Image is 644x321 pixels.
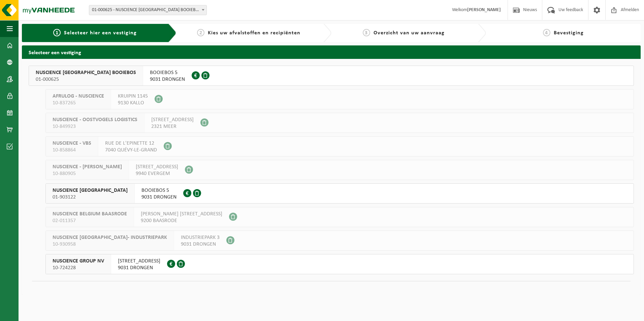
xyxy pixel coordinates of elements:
[53,140,91,147] span: NUSCIENCE - VBS
[53,93,104,100] span: AFRULOG - NUSCIENCE
[64,30,137,36] span: Selecteer hier een vestiging
[53,123,137,130] span: 10-849923
[374,30,445,36] span: Overzicht van uw aanvraag
[181,241,220,248] span: 9031 DRONGEN
[36,76,136,83] span: 01-000625
[89,5,207,15] span: 01-000625 - NUSCIENCE BELGIUM BOOIEBOS - DRONGEN
[53,187,128,194] span: NUSCIENCE [GEOGRAPHIC_DATA]
[150,76,185,83] span: 9031 DRONGEN
[53,234,167,241] span: NUSCIENCE [GEOGRAPHIC_DATA]- INDUSTRIEPARK
[543,29,550,36] span: 4
[141,217,222,224] span: 9200 BAASRODE
[208,30,300,36] span: Kies uw afvalstoffen en recipiënten
[105,140,157,147] span: RUE DE L'EPINETTE 12
[53,100,104,106] span: 10-837265
[53,194,128,201] span: 01-903122
[363,29,370,36] span: 3
[53,170,122,177] span: 10-880905
[53,264,104,271] span: 10-724228
[118,93,148,100] span: KRUIPIN 1145
[53,258,104,264] span: NUSCIENCE GROUP NV
[554,30,584,36] span: Bevestiging
[141,211,222,217] span: [PERSON_NAME] [STREET_ADDRESS]
[141,187,176,194] span: BOOIEBOS 5
[29,66,634,86] button: NUSCIENCE [GEOGRAPHIC_DATA] BOOIEBOS 01-000625 BOOIEBOS 59031 DRONGEN
[467,7,501,12] strong: [PERSON_NAME]
[22,45,641,59] h2: Selecteer een vestiging
[118,100,148,106] span: 9130 KALLO
[45,183,634,204] button: NUSCIENCE [GEOGRAPHIC_DATA] 01-903122 BOOIEBOS 59031 DRONGEN
[45,254,634,274] button: NUSCIENCE GROUP NV 10-724228 [STREET_ADDRESS]9031 DRONGEN
[141,194,176,201] span: 9031 DRONGEN
[53,29,61,36] span: 1
[151,116,194,123] span: [STREET_ADDRESS]
[53,116,137,123] span: NUSCIENCE - OOSTVOGELS LOGISTICS
[136,170,178,177] span: 9940 EVERGEM
[53,147,91,153] span: 10-858864
[89,5,206,15] span: 01-000625 - NUSCIENCE BELGIUM BOOIEBOS - DRONGEN
[118,258,160,264] span: [STREET_ADDRESS]
[105,147,157,153] span: 7040 QUÉVY-LE-GRAND
[53,164,122,170] span: NUSCIENCE - [PERSON_NAME]
[36,69,136,76] span: NUSCIENCE [GEOGRAPHIC_DATA] BOOIEBOS
[151,123,194,130] span: 2321 MEER
[53,217,127,224] span: 02-011357
[53,211,127,217] span: NUSCIENCE BELGIUM BAASRODE
[136,164,178,170] span: [STREET_ADDRESS]
[181,234,220,241] span: INDUSTRIEPARK 3
[53,241,167,248] span: 10-930958
[118,264,160,271] span: 9031 DRONGEN
[197,29,204,36] span: 2
[150,69,185,76] span: BOOIEBOS 5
